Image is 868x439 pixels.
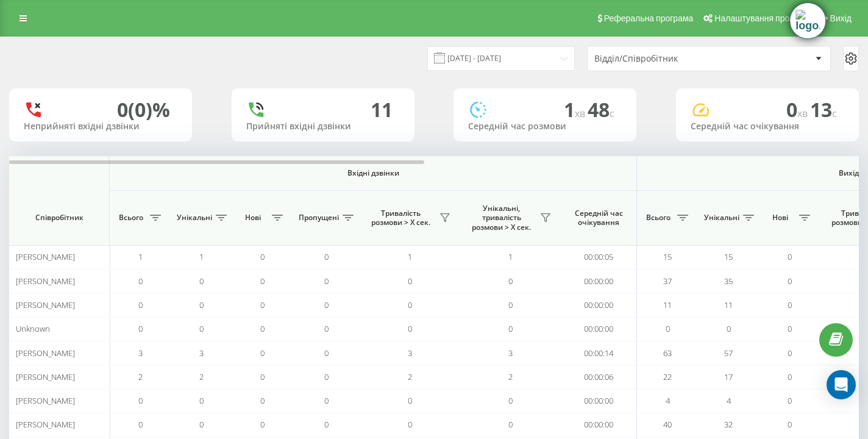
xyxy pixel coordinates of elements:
span: Унікальні [704,213,739,223]
span: 0 [324,323,329,334]
span: Унікальні, тривалість розмови > Х сек. [466,204,536,232]
span: 0 [138,323,143,334]
span: 4 [666,395,670,406]
span: [PERSON_NAME] [16,395,75,406]
span: 0 [788,299,792,310]
span: 2 [199,371,204,382]
span: Нові [765,213,795,223]
span: 0 [199,395,204,406]
span: 37 [663,276,672,287]
span: 0 [138,276,143,287]
img: Timeline extension [795,10,820,32]
td: 00:00:00 [561,293,637,317]
span: 13 [810,96,837,123]
span: 32 [724,419,733,430]
span: Співробітник [20,213,99,223]
span: 48 [588,96,614,123]
span: Унікальні [177,213,212,223]
div: Прийняті вхідні дзвінки [246,121,400,132]
span: Середній час очікування [570,209,627,227]
span: 0 [260,348,265,359]
span: Вхідні дзвінки [141,168,605,178]
span: 0 [138,299,143,310]
span: 63 [663,348,672,359]
span: 0 [408,276,412,287]
span: 40 [663,419,672,430]
span: 2 [408,371,412,382]
span: 0 [260,299,265,310]
span: 0 [788,371,792,382]
span: 1 [199,251,204,262]
td: 00:00:06 [561,365,637,389]
span: 0 [788,251,792,262]
span: 15 [663,251,672,262]
span: 0 [408,419,412,430]
span: 11 [663,299,672,310]
td: 00:00:00 [561,413,637,437]
span: 0 [260,276,265,287]
span: 0 [324,371,329,382]
span: 0 [508,276,513,287]
div: Середній час очікування [691,121,844,132]
span: [PERSON_NAME] [16,371,75,382]
span: Нові [238,213,268,223]
span: c [610,107,614,120]
div: 11 [371,98,393,121]
span: 15 [724,251,733,262]
span: 0 [408,299,412,310]
td: 00:00:14 [561,341,637,365]
span: 0 [788,395,792,406]
span: 4 [727,395,731,406]
span: 0 [260,371,265,382]
span: 0 [324,395,329,406]
span: c [832,107,837,120]
span: 57 [724,348,733,359]
div: Open Intercom Messenger [827,370,856,399]
span: 0 [260,323,265,334]
span: 2 [138,371,143,382]
span: 0 [324,299,329,310]
span: 0 [788,419,792,430]
span: 22 [663,371,672,382]
span: 0 [788,348,792,359]
div: Відділ/Співробітник [594,54,740,64]
span: 3 [199,348,204,359]
span: 0 [786,96,810,123]
span: Unknown [16,323,50,334]
span: 0 [508,323,513,334]
span: [PERSON_NAME] [16,276,75,287]
span: 3 [138,348,143,359]
span: Пропущені [299,213,339,223]
span: 1 [408,251,412,262]
td: 00:00:05 [561,245,637,269]
span: 0 [138,419,143,430]
span: 1 [564,96,588,123]
span: 0 [508,299,513,310]
span: 3 [508,348,513,359]
span: 11 [724,299,733,310]
div: 0 (0)% [117,98,170,121]
span: Всього [643,213,674,223]
span: 0 [324,251,329,262]
span: 1 [138,251,143,262]
span: 2 [508,371,513,382]
td: 00:00:00 [561,269,637,293]
span: 0 [408,323,412,334]
span: 0 [666,323,670,334]
div: Середній час розмови [468,121,622,132]
span: 3 [408,348,412,359]
span: [PERSON_NAME] [16,348,75,359]
span: 0 [788,276,792,287]
span: Налаштування профілю [714,13,809,23]
div: Неприйняті вхідні дзвінки [24,121,177,132]
span: [PERSON_NAME] [16,299,75,310]
span: 0 [508,419,513,430]
span: хв [797,107,810,120]
span: Вихід [830,13,852,23]
span: 0 [788,323,792,334]
span: 0 [199,419,204,430]
span: 0 [199,276,204,287]
span: Всього [116,213,146,223]
span: 0 [508,395,513,406]
span: хв [575,107,588,120]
